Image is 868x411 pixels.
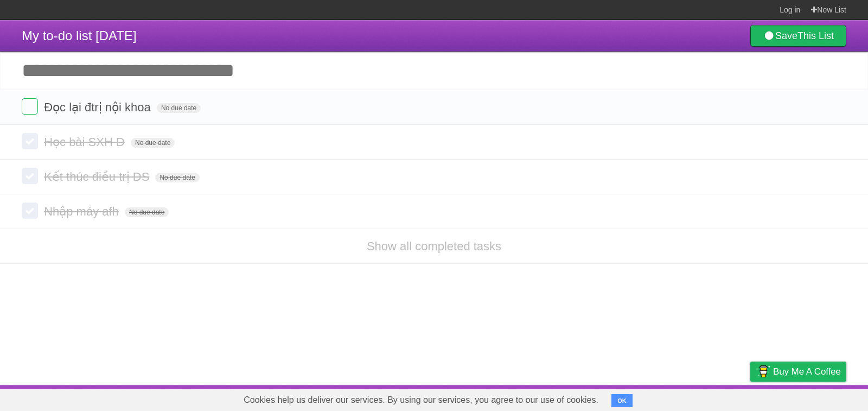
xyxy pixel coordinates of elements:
span: No due date [157,103,201,113]
span: No due date [131,138,175,148]
img: Buy me a coffee [756,362,770,381]
button: OK [611,394,633,407]
a: SaveThis List [750,25,846,47]
label: Done [22,98,38,115]
span: Học bài SXH D [44,135,127,149]
span: My to-do list [DATE] [22,28,137,43]
span: Cookies help us deliver our services. By using our services, you agree to our use of cookies. [233,389,609,411]
span: No due date [125,207,169,217]
a: Show all completed tasks [367,239,501,253]
a: Developers [642,388,686,408]
label: Done [22,133,38,149]
span: Nhập máy afh [44,205,122,218]
b: This List [797,30,834,41]
a: Suggest a feature [778,388,846,408]
label: Done [22,203,38,219]
span: Đọc lại đtrị nội khoa [44,100,154,114]
a: Privacy [736,388,764,408]
span: Buy me a coffee [773,362,841,381]
span: Kết thúc điều trị DS [44,170,152,184]
label: Done [22,168,38,184]
a: Buy me a coffee [750,362,846,382]
a: Terms [699,388,723,408]
a: About [606,388,629,408]
span: No due date [155,173,199,182]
